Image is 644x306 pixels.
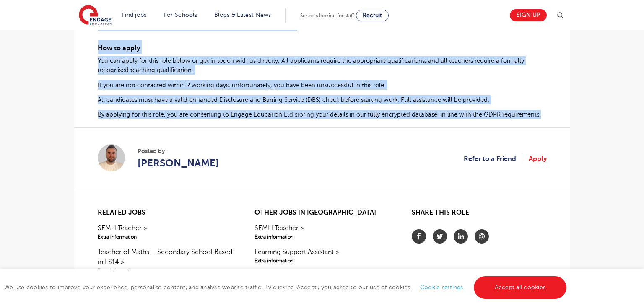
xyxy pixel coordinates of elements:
span: Extra information [254,233,389,241]
span: Extra information [98,267,232,275]
h2: Share this role [412,209,546,221]
span: You can apply for this role below or get in touch with us directly. All applicants require the ap... [98,57,524,73]
span: Extra information [98,233,232,241]
a: SEMH Teacher >Extra information [254,223,389,241]
a: Accept all cookies [474,276,567,299]
a: Recruit [356,10,389,21]
span: Recruit [363,12,382,18]
a: Find jobs [122,12,147,18]
a: Learning Support Assistant >Extra information [254,247,389,265]
span: Posted by [138,147,219,156]
span: By applying for this role, you are consenting to Engage Education Ltd storing your details in our... [98,111,541,118]
span: All candidates must have a valid enhanced Disclosure and Barring Service (DBS) check before start... [98,96,489,103]
a: Apply [529,153,547,164]
span: Schools looking for staff [300,13,354,18]
span: Extra information [254,257,389,265]
a: SEMH Teacher >Extra information [98,223,232,241]
a: Cookie settings [420,284,463,290]
h2: Related jobs [98,209,232,217]
a: For Schools [164,12,197,18]
span: We use cookies to improve your experience, personalise content, and analyse website traffic. By c... [4,284,569,290]
a: Sign up [510,9,547,21]
span: How to apply [98,44,140,52]
h2: Other jobs in [GEOGRAPHIC_DATA] [254,209,389,217]
img: Engage Education [79,5,112,26]
span: If you are not contacted within 2 working days, unfortunately, you have been unsuccessful in this... [98,82,386,88]
a: Blogs & Latest News [214,12,271,18]
a: Teacher of Maths – Secondary School Based in LS14 >Extra information [98,247,232,275]
a: [PERSON_NAME] [138,156,219,171]
a: Refer to a Friend [464,153,523,164]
